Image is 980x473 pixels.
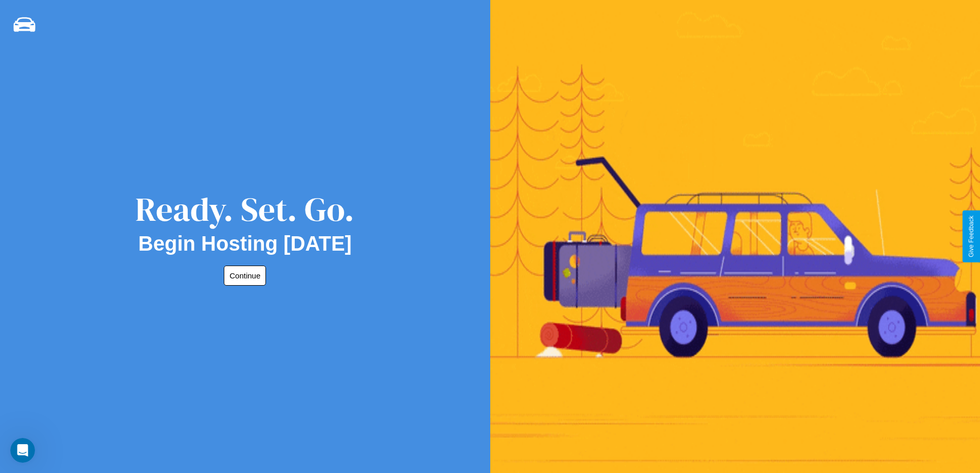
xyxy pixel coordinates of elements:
iframe: Intercom live chat [10,438,35,463]
div: Give Feedback [968,216,975,257]
button: Continue [224,266,266,286]
div: Ready. Set. Go. [135,186,354,232]
h2: Begin Hosting [DATE] [138,232,352,255]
